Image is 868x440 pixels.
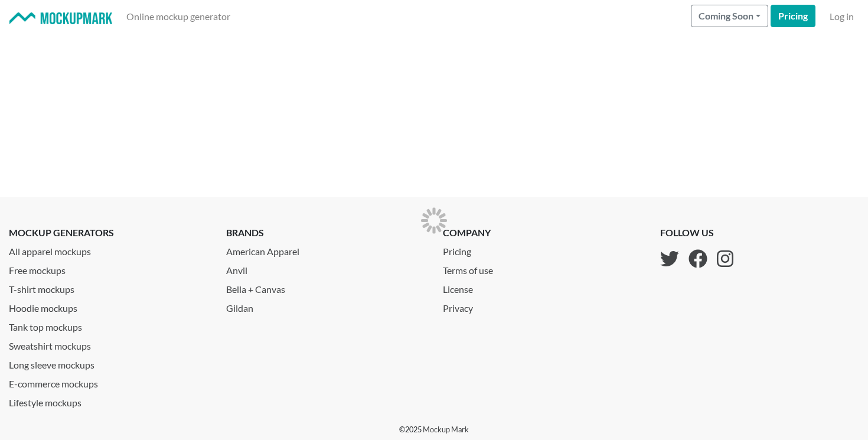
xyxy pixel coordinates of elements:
a: Anvil [226,259,426,278]
p: company [443,226,502,240]
p: follow us [660,226,733,240]
a: Mockup Mark [423,425,469,434]
a: Bella + Canvas [226,278,426,296]
button: Coming Soon [691,5,768,27]
a: Privacy [443,296,502,315]
p: © 2025 [399,424,469,435]
a: T-shirt mockups [9,278,208,296]
a: Tank top mockups [9,315,208,334]
a: Terms of use [443,259,502,278]
a: Pricing [443,240,502,259]
a: Pricing [771,5,815,27]
a: Long sleeve mockups [9,353,208,372]
p: mockup generators [9,226,208,240]
a: License [443,278,502,296]
a: E-commerce mockups [9,372,208,391]
a: Gildan [226,296,426,315]
img: Mockup Mark [9,12,112,25]
p: brands [226,226,426,240]
a: Lifestyle mockups [9,391,208,410]
a: Sweatshirt mockups [9,334,208,353]
a: Free mockups [9,259,208,278]
a: American Apparel [226,240,426,259]
a: Hoodie mockups [9,296,208,315]
a: Online mockup generator [122,5,235,28]
a: Log in [825,5,859,28]
a: All apparel mockups [9,240,208,259]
